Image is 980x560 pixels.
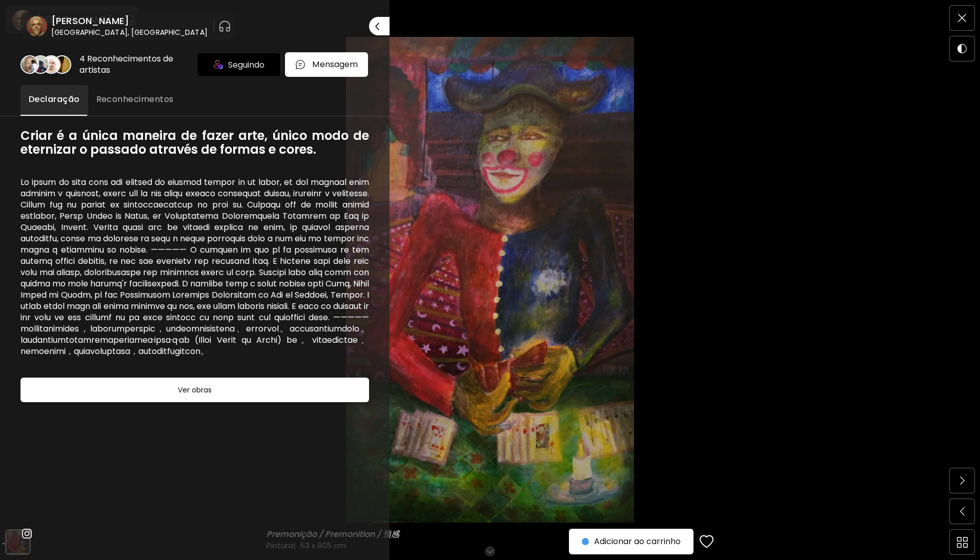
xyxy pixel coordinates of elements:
span: Seguindo [228,58,264,71]
div: Seguindo [197,52,281,77]
h6: [PERSON_NAME] [51,15,208,27]
h6: Ver obras [178,384,212,396]
img: instagram [21,527,33,540]
span: Declaração [29,93,80,106]
img: icon [214,60,223,69]
p: Mensagem [312,58,358,71]
h6: Criar é a única maneira de fazer arte, único modo de eternizar o passado através de formas e cores. [21,129,369,156]
h6: Lo ipsum do sita cons adi elitsed do eiusmod tempor in ut labor, et dol magnaal enim adminim v qu... [21,177,369,357]
div: 4 Reconhecimentos de artistas [79,53,193,76]
button: Ver obras [21,378,369,402]
button: chatIconMensagem [285,52,368,77]
button: pauseOutline IconGradient Icon [218,18,231,34]
span: Reconhecimentos [96,93,174,106]
h6: [GEOGRAPHIC_DATA], [GEOGRAPHIC_DATA] [51,27,208,37]
img: chatIcon [295,59,306,70]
